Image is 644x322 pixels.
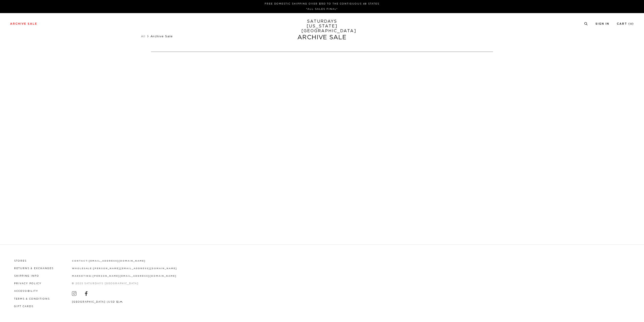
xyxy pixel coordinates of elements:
[89,260,145,262] a: [EMAIL_ADDRESS][DOMAIN_NAME]
[301,19,343,33] a: SATURDAYS[US_STATE][GEOGRAPHIC_DATA]
[14,298,50,300] a: Terms & Conditions
[72,300,123,304] button: [GEOGRAPHIC_DATA] (USD $)
[630,23,632,25] small: 0
[617,22,634,25] a: Cart (0)
[72,267,93,270] strong: wholesale:
[93,267,177,270] a: [PERSON_NAME][EMAIL_ADDRESS][DOMAIN_NAME]
[14,282,42,285] a: Privacy Policy
[595,22,609,25] a: Sign In
[141,35,145,38] a: All
[72,282,177,285] p: © 2025 Saturdays [GEOGRAPHIC_DATA]
[93,275,176,277] a: [PERSON_NAME][EMAIL_ADDRESS][DOMAIN_NAME]
[14,275,39,277] a: Shipping Info
[14,305,33,308] a: Gift Cards
[72,275,93,277] strong: marketing:
[12,2,632,6] p: FREE DOMESTIC SHIPPING OVER $150 TO THE CONTIGUOUS 48 STATES
[10,22,37,25] a: Archive Sale
[14,290,38,292] a: Accessibility
[14,260,27,262] a: Stores
[150,35,173,38] span: Archive Sale
[12,7,632,11] p: *ALL SALES FINAL*
[72,260,89,262] strong: contact:
[14,267,54,270] a: Returns & Exchanges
